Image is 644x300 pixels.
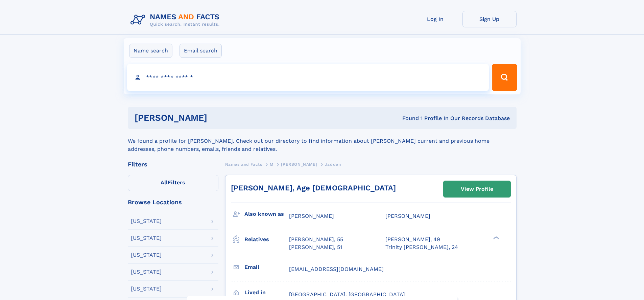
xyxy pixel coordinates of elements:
[225,160,262,168] a: Names and Facts
[131,286,162,292] div: [US_STATE]
[244,287,289,298] h3: Lived in
[244,234,289,245] h3: Relatives
[128,175,218,191] label: Filters
[131,269,162,275] div: [US_STATE]
[462,11,517,27] a: Sign Up
[289,236,343,243] a: [PERSON_NAME], 55
[244,208,289,220] h3: Also known as
[180,44,222,58] label: Email search
[135,114,305,122] h1: [PERSON_NAME]
[131,252,162,258] div: [US_STATE]
[305,115,510,122] div: Found 1 Profile In Our Records Database
[408,11,462,27] a: Log In
[385,213,430,219] span: [PERSON_NAME]
[492,236,500,240] div: ❯
[127,64,489,91] input: search input
[325,162,341,167] span: Jadden
[461,181,493,197] div: View Profile
[128,161,218,167] div: Filters
[131,218,162,224] div: [US_STATE]
[231,184,396,192] a: [PERSON_NAME], Age [DEMOGRAPHIC_DATA]
[289,244,342,251] a: [PERSON_NAME], 51
[270,162,273,167] span: M
[385,236,440,243] a: [PERSON_NAME], 49
[289,266,384,272] span: [EMAIL_ADDRESS][DOMAIN_NAME]
[161,179,168,186] span: All
[281,160,317,168] a: [PERSON_NAME]
[128,199,218,205] div: Browse Locations
[289,213,334,219] span: [PERSON_NAME]
[270,160,273,168] a: M
[289,291,405,298] span: [GEOGRAPHIC_DATA], [GEOGRAPHIC_DATA]
[281,162,317,167] span: [PERSON_NAME]
[131,235,162,241] div: [US_STATE]
[492,64,517,91] button: Search Button
[128,11,225,29] img: Logo Names and Facts
[129,44,172,58] label: Name search
[385,244,458,251] a: Trinity [PERSON_NAME], 24
[244,261,289,273] h3: Email
[444,181,510,197] a: View Profile
[128,129,517,153] div: We found a profile for [PERSON_NAME]. Check out our directory to find information about [PERSON_N...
